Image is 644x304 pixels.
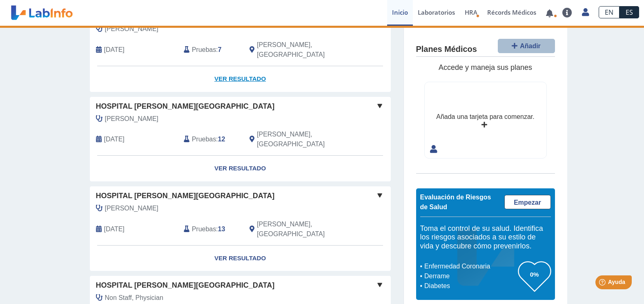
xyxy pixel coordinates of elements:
[96,101,275,112] span: Hospital [PERSON_NAME][GEOGRAPHIC_DATA]
[422,271,518,281] li: Derrame
[571,272,635,295] iframe: Help widget launcher
[105,114,158,124] span: Santos Roman, Yelixa
[104,224,125,234] span: 2024-08-17
[178,130,243,149] div: :
[420,224,551,251] h5: Toma el control de su salud. Identifica los riesgos asociados a su estilo de vida y descubre cómo...
[257,219,347,239] span: Ponce, PR
[192,45,216,55] span: Pruebas
[218,46,222,53] b: 7
[416,45,477,54] h4: Planes Médicos
[90,156,391,181] a: Ver Resultado
[518,269,551,279] h3: 0%
[439,63,532,72] span: Accede y maneja sus planes
[257,130,347,149] span: Ponce, PR
[90,246,391,271] a: Ver Resultado
[218,226,225,232] b: 13
[96,280,275,291] span: Hospital [PERSON_NAME][GEOGRAPHIC_DATA]
[178,40,243,60] div: :
[257,40,347,60] span: Ponce, PR
[96,190,275,201] span: Hospital [PERSON_NAME][GEOGRAPHIC_DATA]
[498,39,555,53] button: Añadir
[105,24,158,34] span: Baez Carattini, Rene
[514,199,541,206] span: Empezar
[178,219,243,239] div: :
[436,112,534,122] div: Añada una tarjeta para comenzar.
[192,224,216,234] span: Pruebas
[422,281,518,291] li: Diabetes
[90,66,391,92] a: Ver Resultado
[218,136,225,143] b: 12
[422,262,518,271] li: Enfermedad Coronaria
[599,6,619,18] a: EN
[192,134,216,144] span: Pruebas
[520,42,541,49] span: Añadir
[465,8,477,16] span: HRA
[104,134,125,144] span: 2025-02-03
[104,45,125,55] span: 2025-07-08
[619,6,639,18] a: ES
[105,203,158,213] span: Cruz Cruz, Jorge
[420,194,491,210] span: Evaluación de Riesgos de Salud
[105,293,163,303] span: Non Staff, Physician
[504,195,551,209] a: Empezar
